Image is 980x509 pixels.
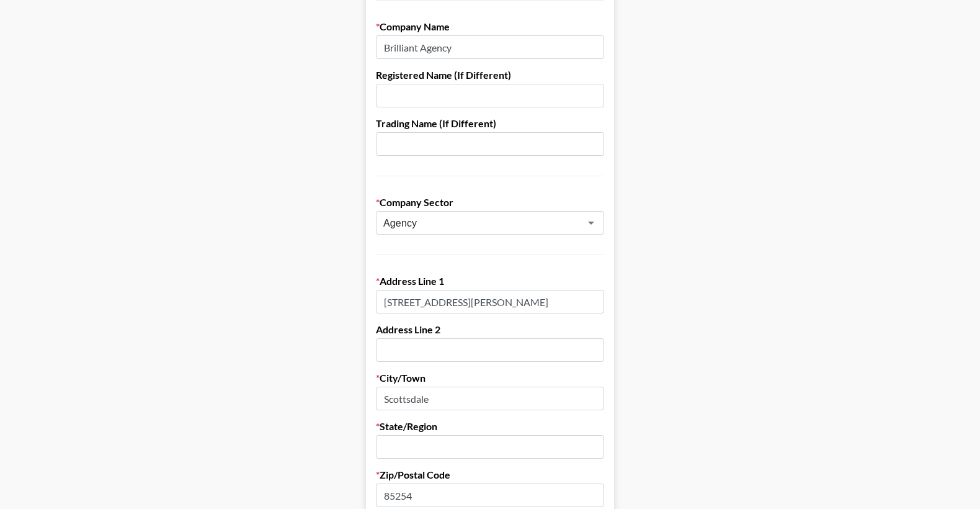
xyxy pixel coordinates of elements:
label: Address Line 2 [376,323,604,336]
label: Company Sector [376,196,604,209]
label: City/Town [376,372,604,384]
label: State/Region [376,420,604,433]
label: Trading Name (If Different) [376,117,604,130]
label: Zip/Postal Code [376,469,604,481]
label: Address Line 1 [376,275,604,287]
label: Company Name [376,20,604,33]
label: Registered Name (If Different) [376,69,604,81]
button: Open [582,214,600,232]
